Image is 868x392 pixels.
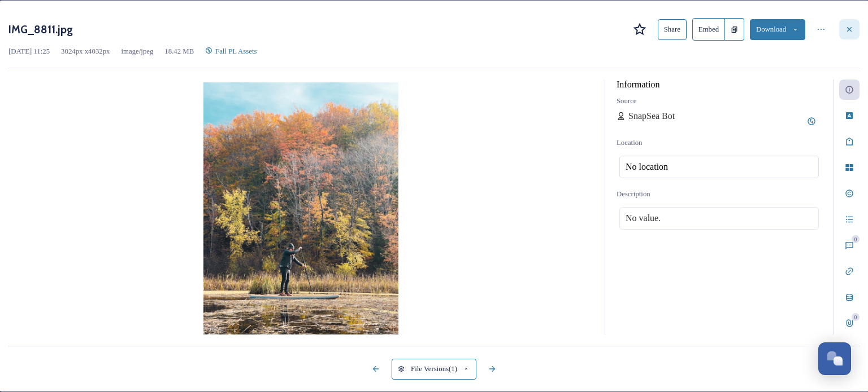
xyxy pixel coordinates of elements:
span: SnapSea Bot [628,111,675,121]
span: Information [617,80,659,89]
span: Source [617,97,637,105]
h3: IMG_8811.jpg [8,23,73,36]
span: No location [626,162,668,172]
span: 3024 px x 4032 px [61,47,110,56]
span: Location [617,139,642,147]
span: image/jpeg [121,47,154,56]
div: 0 [852,313,860,321]
button: Open Chat [818,342,851,375]
button: Share [658,19,687,40]
img: 1F5J6cSYXcNig_XZjHEf8JoOaon-tvacb.jpg [8,82,593,342]
button: Download [750,19,805,40]
button: Embed [692,18,725,41]
span: [DATE] 11:25 [8,47,50,56]
span: No value. [626,213,661,223]
span: Fall PL Assets [215,47,257,55]
button: File Versions(1) [392,359,476,380]
div: 0 [852,235,860,243]
span: Description [617,190,650,198]
span: 18.42 MB [164,47,194,56]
